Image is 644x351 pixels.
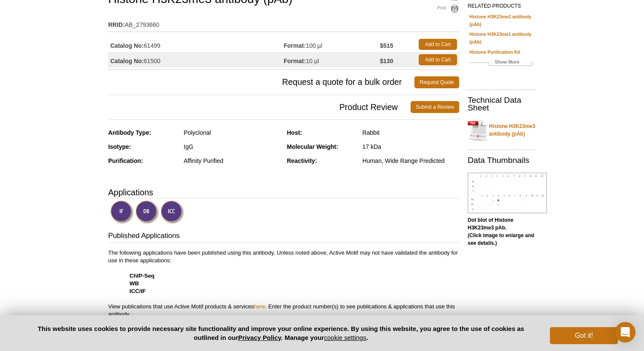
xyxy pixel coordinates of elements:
[108,101,411,113] span: Product Review
[324,334,366,341] button: cookie settings
[26,324,536,342] p: This website uses cookies to provide necessary site functionality and improve your online experie...
[108,21,125,29] strong: RRID:
[550,327,618,344] button: Got it!
[287,143,338,150] strong: Molecular Weight:
[108,129,151,136] strong: Antibody Type:
[184,129,280,136] div: Polyclonal
[615,322,635,342] div: Open Intercom Messenger
[362,143,459,151] div: 17 kDa
[469,48,520,56] a: Histone Purification Kit
[108,37,284,52] td: 61499
[238,334,281,341] a: Privacy Policy
[419,54,457,65] a: Add to Cart
[135,200,159,224] img: Dot Blot Validated
[427,4,459,14] a: Print
[468,117,536,143] a: Histone H3K23me3 antibody (pAb)
[419,39,457,50] a: Add to Cart
[110,57,144,65] strong: Catalog No:
[380,57,393,65] strong: $130
[284,42,306,49] strong: Format:
[129,280,139,287] strong: WB
[469,30,534,46] a: Histone H3K23me1 antibody (pAb)
[108,143,131,150] strong: Isotype:
[184,157,280,165] div: Affinity Purified
[129,288,146,294] strong: ICC/IF
[108,186,459,199] h3: Applications
[380,42,393,49] strong: $515
[414,76,459,88] a: Request Quote
[468,217,513,231] b: Dot blot of Histone H3K23me3 pAb.
[287,157,317,164] strong: Reactivity:
[108,52,284,67] td: 61500
[184,143,280,151] div: IgG
[254,303,265,310] a: here
[108,249,459,318] p: The following applications have been published using this antibody. Unless noted above, Active Mo...
[468,157,536,164] h2: Data Thumbnails
[110,200,134,224] img: Immunofluorescence Validated
[284,37,380,52] td: 100 µl
[108,157,143,164] strong: Purification:
[284,52,380,67] td: 10 µl
[284,57,306,65] strong: Format:
[468,173,547,213] img: Histone H3K23me3 antibody (pAb) tested by dot blot analysis.
[469,58,534,68] a: Show More
[108,16,459,29] td: AB_2793660
[161,200,184,224] img: Immunocytochemistry Validated
[468,216,536,247] p: (Click image to enlarge and see details.)
[108,76,414,88] span: Request a quote for a bulk order
[362,157,459,165] div: Human, Wide Range Predicted
[108,231,459,243] h3: Published Applications
[287,129,302,136] strong: Host:
[411,101,459,113] a: Submit a Review
[469,13,534,28] a: Histone H3K23me2 antibody (pAb)
[129,273,155,279] strong: ChIP-Seq
[468,96,536,112] h2: Technical Data Sheet
[362,129,459,136] div: Rabbit
[110,42,144,49] strong: Catalog No:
